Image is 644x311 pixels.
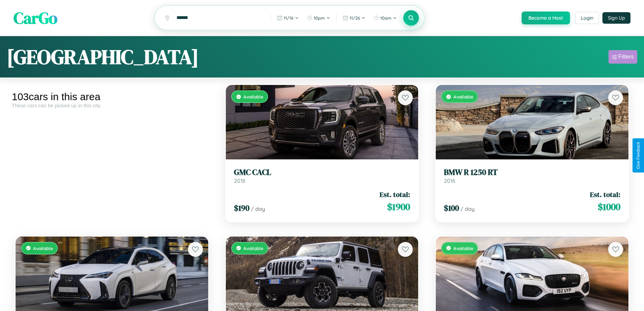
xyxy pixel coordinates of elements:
[575,12,599,24] button: Login
[444,177,455,184] span: 2016
[370,13,400,23] button: 10am
[522,12,570,24] button: Become a Host
[234,168,410,177] h3: GMC CACL
[273,13,302,23] button: 11/16
[14,7,57,29] span: CarGo
[444,202,459,214] span: $ 100
[284,15,293,21] span: 11 / 16
[243,94,263,99] span: Available
[453,94,473,99] span: Available
[618,53,634,60] div: Filters
[12,91,212,103] div: 103 cars in this area
[444,168,620,184] a: BMW R 1250 RT2016
[380,190,410,199] span: Est. total:
[304,13,334,23] button: 10pm
[387,200,410,214] span: $ 1900
[380,15,391,21] span: 10am
[7,43,199,71] h1: [GEOGRAPHIC_DATA]
[350,15,360,21] span: 11 / 26
[636,142,641,169] div: Give Feedback
[243,245,263,251] span: Available
[460,205,475,212] span: / day
[33,245,53,251] span: Available
[251,205,265,212] span: / day
[598,200,620,214] span: $ 1000
[444,168,620,177] h3: BMW R 1250 RT
[609,50,637,64] button: Filters
[339,13,369,23] button: 11/26
[602,12,630,24] button: Sign Up
[453,245,473,251] span: Available
[12,103,212,108] div: These cars can be picked up in this city.
[234,202,249,214] span: $ 190
[590,190,620,199] span: Est. total:
[314,15,325,21] span: 10pm
[234,168,410,184] a: GMC CACL2018
[234,177,245,184] span: 2018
